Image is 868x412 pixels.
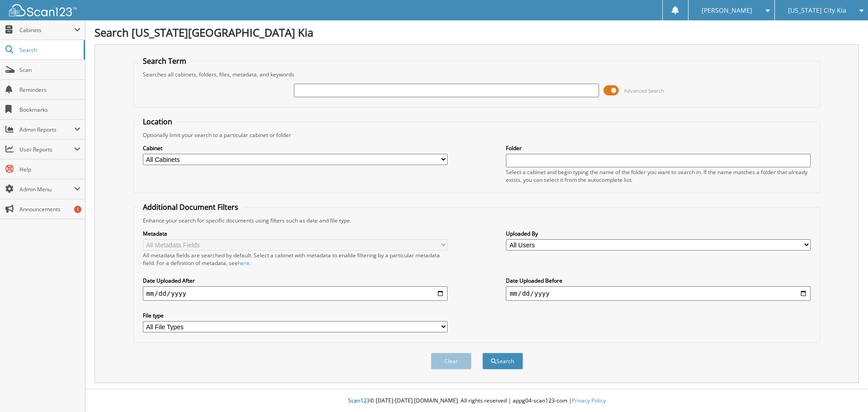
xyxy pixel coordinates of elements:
[85,390,868,412] div: © [DATE]-[DATE] [DOMAIN_NAME]. All rights reserved | appg04-scan123-com |
[19,166,80,173] span: Help
[94,25,859,40] h1: Search [US_STATE][GEOGRAPHIC_DATA] Kia
[19,126,74,133] span: Admin Reports
[19,146,74,153] span: User Reports
[143,230,448,237] label: Metadata
[572,397,606,404] a: Privacy Policy
[431,353,472,369] button: Clear
[506,230,811,237] label: Uploaded By
[143,277,448,284] label: Date Uploaded After
[482,353,523,369] button: Search
[506,286,811,301] input: end
[19,26,74,34] span: Cabinets
[74,206,81,213] div: 1
[823,369,868,412] iframe: Chat Widget
[506,168,811,184] div: Select a cabinet and begin typing the name of the folder you want to search in. If the name match...
[238,259,250,267] a: here
[19,46,79,54] span: Search
[702,8,752,13] span: [PERSON_NAME]
[143,144,448,152] label: Cabinet
[19,66,80,74] span: Scan
[19,106,80,114] span: Bookmarks
[138,217,816,224] div: Enhance your search for specific documents using filters such as date and file type.
[143,251,448,267] div: All metadata fields are searched by default. Select a cabinet with metadata to enable filtering b...
[138,117,177,127] legend: Location
[138,56,191,66] legend: Search Term
[506,144,811,152] label: Folder
[138,202,243,212] legend: Additional Document Filters
[19,86,80,94] span: Reminders
[624,87,664,94] span: Advanced Search
[19,185,74,193] span: Admin Menu
[143,286,448,301] input: start
[138,71,816,78] div: Searches all cabinets, folders, files, metadata, and keywords
[19,205,80,213] span: Announcements
[143,312,448,319] label: File type
[506,277,811,284] label: Date Uploaded Before
[788,8,846,13] span: [US_STATE] City Kia
[138,131,816,139] div: Optionally limit your search to a particular cabinet or folder
[348,397,370,404] span: Scan123
[9,4,77,16] img: scan123-logo-white.svg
